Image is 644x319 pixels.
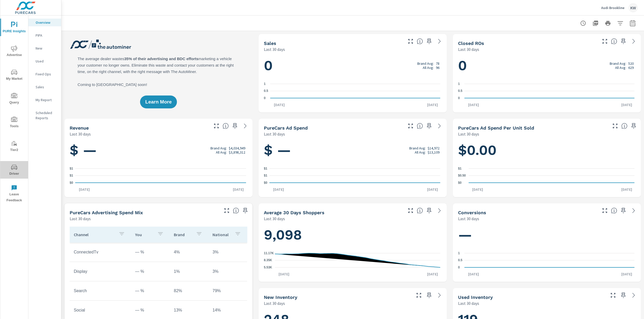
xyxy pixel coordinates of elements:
[36,110,57,121] p: Scheduled Reports
[170,284,208,297] td: 82%
[70,167,73,170] text: $1
[28,83,61,91] div: Sales
[425,37,433,45] span: Save this to your personalized report
[458,300,479,306] p: Last 30 days
[264,216,285,222] p: Last 30 days
[70,174,73,178] text: $1
[436,61,439,66] p: 78
[2,164,27,177] span: Driver
[264,141,442,159] h1: $ —
[428,150,439,154] p: $13,109
[458,266,460,269] text: 0
[208,265,247,278] td: 3%
[28,96,61,104] div: My Report
[619,206,627,215] span: Save this to your personalized report
[417,208,423,214] span: A rolling 30 day total of daily Shoppers on the dealership website, averaged over the selected da...
[70,210,143,215] h5: PureCars Advertising Spend Mix
[70,125,89,131] h5: Revenue
[70,216,91,222] p: Last 30 days
[131,246,170,259] td: — %
[458,82,460,86] text: 1
[425,291,433,299] span: Save this to your personalized report
[140,95,177,108] button: Learn More
[627,18,638,28] button: Select Date Range
[436,66,439,70] p: 96
[216,150,227,154] p: All Avg:
[0,15,28,205] div: nav menu
[131,284,170,297] td: — %
[619,291,627,299] span: Save this to your personalized report
[28,109,61,122] div: Scheduled Reports
[70,265,131,278] td: Display
[609,291,617,299] button: Make Fullscreen
[2,69,27,82] span: My Market
[464,272,483,277] p: [DATE]
[417,61,434,66] p: Brand Avg:
[264,251,274,255] text: 11.17K
[36,59,57,64] p: Used
[223,206,231,215] button: Make Fullscreen
[36,20,57,25] p: Overview
[458,216,479,222] p: Last 30 days
[70,181,73,185] text: $0
[610,61,626,66] p: Brand Avg:
[423,187,442,192] p: [DATE]
[618,187,636,192] p: [DATE]
[264,96,266,100] text: 0
[264,82,266,86] text: 1
[423,272,442,277] p: [DATE]
[174,232,192,237] p: Brand
[264,41,276,46] h5: Sales
[2,93,27,106] span: Query
[131,265,170,278] td: — %
[28,19,61,26] div: Overview
[435,122,444,130] a: See more details in report
[264,57,442,74] h1: 0
[458,89,462,93] text: 0.5
[229,150,245,154] p: $3,898,312
[458,294,493,300] h5: Used Inventory
[630,122,638,130] span: Save this to your personalized report
[2,117,27,129] span: Tools
[628,61,634,66] p: 520
[264,226,442,244] h1: 9,098
[630,291,638,299] a: See more details in report
[615,66,626,70] p: All Avg:
[423,66,434,70] p: All Avg:
[264,210,324,215] h5: Average 30 Days Shoppers
[231,122,239,130] span: Save this to your personalized report
[406,37,415,45] button: Make Fullscreen
[264,89,268,93] text: 0.5
[464,102,483,107] p: [DATE]
[264,131,285,137] p: Last 30 days
[435,291,444,299] a: See more details in report
[208,284,247,297] td: 79%
[28,44,61,52] div: New
[458,131,479,137] p: Last 30 days
[406,206,415,215] button: Make Fullscreen
[406,122,415,130] button: Make Fullscreen
[75,187,93,192] p: [DATE]
[458,167,462,170] text: $1
[435,37,444,45] a: See more details in report
[275,272,293,277] p: [DATE]
[630,206,638,215] a: See more details in report
[458,96,460,100] text: 0
[417,123,423,129] span: Total cost of media for all PureCars channels for the selected dealership group over the selected...
[70,304,131,317] td: Social
[458,251,460,255] text: 1
[170,246,208,259] td: 4%
[264,167,267,170] text: $1
[264,46,285,52] p: Last 30 days
[70,246,131,259] td: ConnectedTv
[628,66,634,70] p: 629
[135,232,153,237] p: You
[621,123,627,129] span: Average cost of advertising per each vehicle sold at the dealer over the selected date range. The...
[435,206,444,215] a: See more details in report
[36,71,57,77] p: Fixed Ops
[458,46,479,52] p: Last 30 days
[425,206,433,215] span: Save this to your personalized report
[28,57,61,65] div: Used
[264,174,267,178] text: $1
[458,57,636,74] h1: 0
